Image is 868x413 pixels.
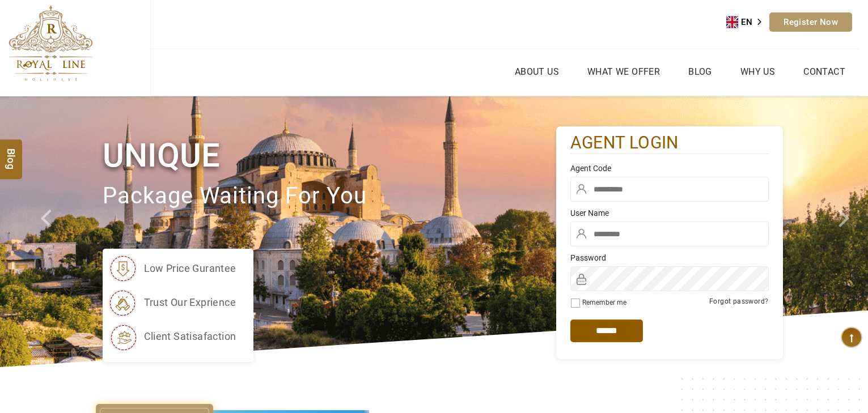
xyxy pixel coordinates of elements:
[726,14,769,31] a: EN
[9,5,93,82] img: The Royal Line Holidays
[103,177,556,215] p: package waiting for you
[801,63,848,80] a: Contact
[726,14,769,31] aside: Language selected: English
[570,252,769,263] label: Password
[108,288,236,317] li: trust our exprience
[685,63,715,80] a: Blog
[824,96,868,367] a: Check next image
[512,63,562,80] a: About Us
[709,297,768,305] a: Forgot password?
[570,163,769,174] label: Agent Code
[726,14,769,31] div: Language
[738,63,778,80] a: Why Us
[4,148,19,158] span: Blog
[769,12,852,32] a: Register Now
[108,322,236,351] li: client satisafaction
[582,299,626,306] label: Remember me
[585,63,663,80] a: What we Offer
[26,96,70,367] a: Check next prev
[108,254,236,283] li: low price gurantee
[570,207,769,219] label: User Name
[570,132,769,154] h2: agent login
[103,134,556,177] h1: Unique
